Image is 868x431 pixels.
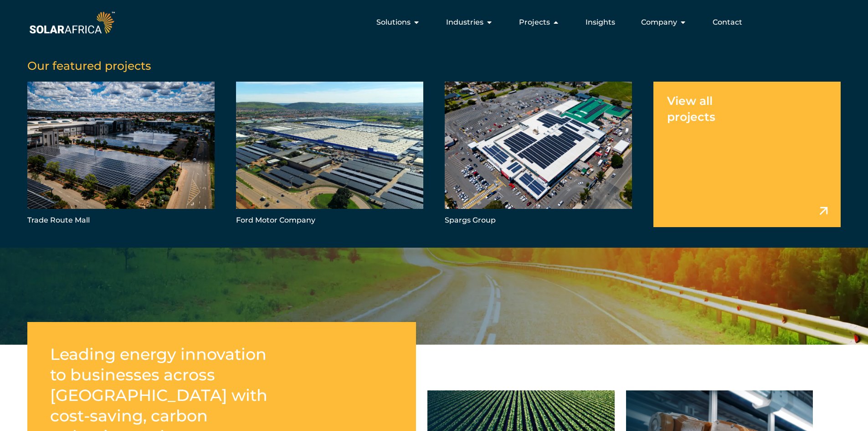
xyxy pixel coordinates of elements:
a: Contact [713,17,742,28]
nav: Menu [117,13,750,31]
span: Solutions [376,17,411,28]
h5: Our featured projects [27,59,841,73]
div: Menu Toggle [117,13,750,31]
span: Company [641,17,677,28]
a: Insights [586,17,615,28]
a: View all projects [653,82,841,227]
a: Trade Route Mall [27,82,215,227]
span: Projects [519,17,550,28]
span: Industries [446,17,483,28]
